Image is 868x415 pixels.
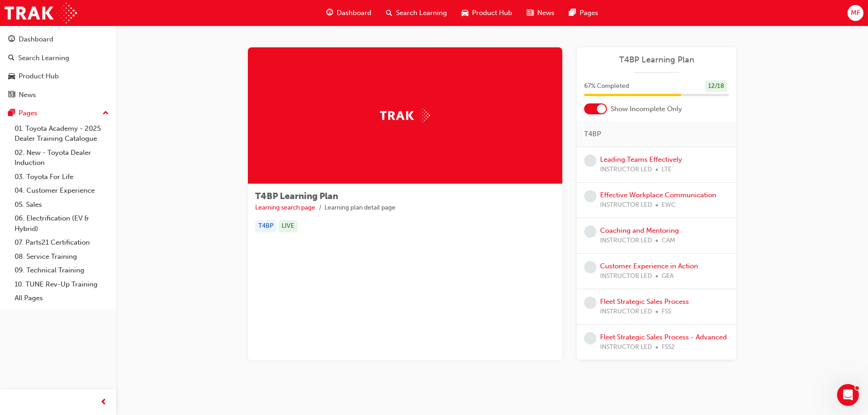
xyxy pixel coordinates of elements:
a: Fleet Strategic Sales Process - Advanced [600,333,727,341]
a: 07. Parts21 Certification [11,236,113,250]
a: news-iconNews [519,4,562,22]
a: search-iconSearch Learning [379,4,454,22]
span: up-icon [103,108,109,119]
a: Dashboard [4,31,113,48]
div: T4BP [255,220,277,232]
span: INSTRUCTOR LED [600,164,652,175]
a: Fleet Strategic Sales Process [600,297,689,306]
div: Search Learning [18,53,69,63]
a: 05. Sales [11,198,113,212]
button: Pages [4,105,113,122]
a: Learning search page [255,204,315,211]
span: T4BP Learning Plan [255,191,338,201]
a: pages-iconPages [562,4,606,22]
span: car-icon [8,72,15,81]
a: car-iconProduct Hub [454,4,519,22]
a: Effective Workplace Communication [600,191,716,199]
div: Pages [19,108,37,118]
a: 10. TUNE Rev-Up Training [11,277,113,292]
span: CAM [662,236,675,246]
img: Trak [5,3,77,23]
span: Search Learning [396,8,447,18]
span: guage-icon [8,36,15,44]
span: learningRecordVerb_NONE-icon [584,332,596,344]
span: car-icon [462,7,468,19]
li: Learning plan detail page [324,203,395,213]
div: Dashboard [19,34,53,45]
a: 02. New - Toyota Dealer Induction [11,146,113,170]
span: Pages [580,8,598,18]
a: Customer Experience in Action [600,262,698,270]
span: learningRecordVerb_NONE-icon [584,225,596,238]
span: Dashboard [337,8,371,18]
img: Trak [380,108,430,123]
span: Product Hub [472,8,512,18]
span: MF [851,8,860,18]
a: All Pages [11,291,113,305]
span: INSTRUCTOR LED [600,236,652,246]
span: pages-icon [569,7,576,19]
button: MF [847,5,863,21]
iframe: Intercom live chat [837,384,859,406]
a: News [4,87,113,103]
span: learningRecordVerb_NONE-icon [584,261,596,273]
a: Product Hub [4,68,113,85]
span: EWC [662,200,676,210]
span: News [537,8,555,18]
span: pages-icon [8,109,15,118]
a: guage-iconDashboard [319,4,379,22]
span: FSS [662,307,671,317]
div: Product Hub [19,71,59,82]
a: 08. Service Training [11,250,113,264]
span: prev-icon [100,397,107,408]
span: FSS2 [662,342,675,353]
span: search-icon [8,54,15,62]
span: LTE [662,164,672,175]
span: INSTRUCTOR LED [600,307,652,317]
span: GEA [662,271,673,282]
span: learningRecordVerb_NONE-icon [584,154,596,167]
span: INSTRUCTOR LED [600,271,652,282]
a: 01. Toyota Academy - 2025 Dealer Training Catalogue [11,122,113,146]
span: T4BP [584,129,601,139]
a: T4BP Learning Plan [584,55,729,65]
span: Show Incomplete Only [611,104,682,114]
a: 09. Technical Training [11,263,113,277]
div: 12 / 18 [705,80,727,92]
span: news-icon [527,7,534,19]
span: learningRecordVerb_NONE-icon [584,297,596,309]
span: INSTRUCTOR LED [600,342,652,353]
span: search-icon [386,7,392,19]
span: learningRecordVerb_NONE-icon [584,190,596,202]
a: 03. Toyota For Life [11,170,113,184]
span: 67 % Completed [584,81,629,92]
button: DashboardSearch LearningProduct HubNews [4,29,113,105]
a: Leading Teams Effectively [600,155,682,164]
span: news-icon [8,91,15,99]
span: INSTRUCTOR LED [600,200,652,210]
a: 06. Electrification (EV & Hybrid) [11,211,113,236]
div: LIVE [278,220,298,232]
span: guage-icon [326,7,333,19]
a: Coaching and Mentoring [600,226,679,235]
a: Search Learning [4,50,113,67]
a: 04. Customer Experience [11,184,113,198]
div: News [19,90,36,100]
